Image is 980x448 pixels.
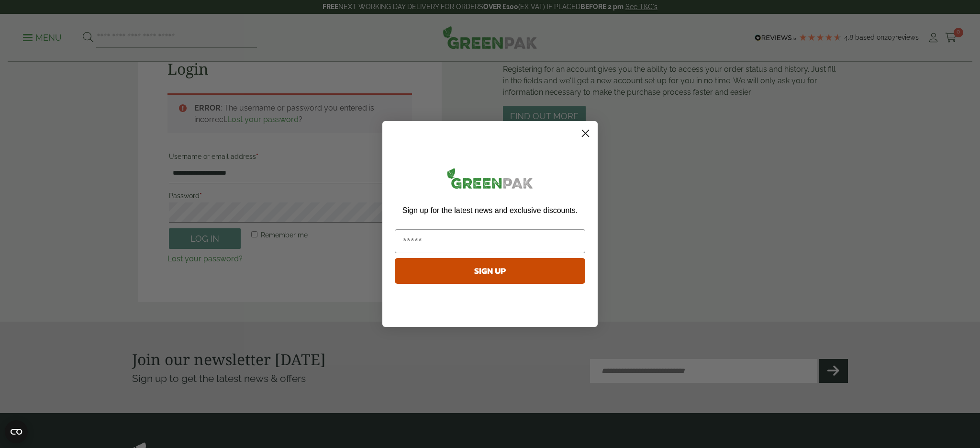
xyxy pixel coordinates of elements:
[395,164,585,196] img: greenpak_logo
[577,125,594,142] button: Close dialog
[402,206,578,214] span: Sign up for the latest news and exclusive discounts.
[395,229,585,253] input: Email
[395,258,585,284] button: SIGN UP
[5,420,28,443] button: Open CMP widget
